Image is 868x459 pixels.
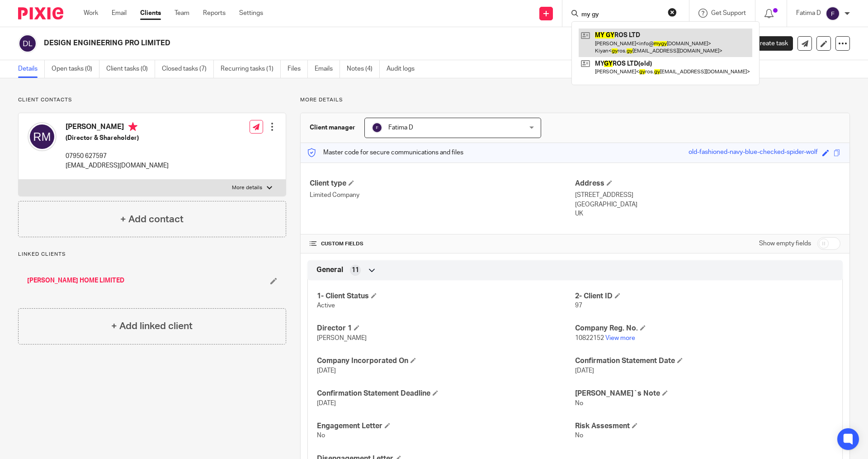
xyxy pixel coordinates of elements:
[175,9,189,18] a: Team
[741,36,793,51] a: Create task
[317,421,575,431] h4: Engagement Letter
[52,60,99,78] a: Open tasks (0)
[317,400,336,406] span: [DATE]
[575,302,582,309] span: 97
[288,60,308,78] a: Files
[18,7,63,19] img: Pixie
[18,251,286,258] p: Linked clients
[580,11,662,19] input: Search
[18,60,45,78] a: Details
[84,9,98,18] a: Work
[372,122,382,133] img: svg%3E
[27,276,124,285] a: [PERSON_NAME] HOME LIMITED
[388,124,413,131] span: Fatima D
[307,148,463,157] p: Master code for secure communications and files
[120,212,184,226] h4: + Add contact
[111,319,193,333] h4: + Add linked client
[44,38,590,48] h2: DESIGN ENGINEERING PRO LIMITED
[668,8,677,17] button: Clear
[310,123,355,132] h3: Client manager
[128,122,137,131] i: Primary
[605,335,635,341] a: View more
[310,179,575,188] h4: Client type
[140,9,161,18] a: Clients
[796,9,821,18] p: Fatima D
[575,432,583,439] span: No
[310,240,575,248] h4: CUSTOM FIELDS
[112,9,127,18] a: Email
[317,292,575,301] h4: 1- Client Status
[317,335,367,341] span: [PERSON_NAME]
[575,324,833,333] h4: Company Reg. No.
[575,389,833,398] h4: [PERSON_NAME]`s Note
[310,191,575,200] p: Limited Company
[575,335,604,341] span: 10822152
[826,6,840,21] img: svg%3E
[575,179,840,188] h4: Address
[221,60,281,78] a: Recurring tasks (1)
[759,239,811,248] label: Show empty fields
[317,432,325,439] span: No
[18,96,286,104] p: Client contacts
[66,161,169,170] p: [EMAIL_ADDRESS][DOMAIN_NAME]
[575,200,840,209] p: [GEOGRAPHIC_DATA]
[315,60,340,78] a: Emails
[18,34,37,53] img: svg%3E
[316,265,343,275] span: General
[162,60,214,78] a: Closed tasks (7)
[300,96,850,104] p: More details
[66,152,169,161] p: 07950 627597
[575,421,833,431] h4: Risk Assesment
[317,368,336,374] span: [DATE]
[575,209,840,218] p: UK
[232,184,262,191] p: More details
[352,266,359,275] span: 11
[106,60,155,78] a: Client tasks (0)
[347,60,380,78] a: Notes (4)
[711,10,746,16] span: Get Support
[317,324,575,333] h4: Director 1
[387,60,421,78] a: Audit logs
[689,148,818,158] div: old-fashioned-navy-blue-checked-spider-wolf
[575,292,833,301] h4: 2- Client ID
[317,302,335,309] span: Active
[66,134,169,143] h5: (Director & Shareholder)
[575,356,833,366] h4: Confirmation Statement Date
[239,9,263,18] a: Settings
[575,368,594,374] span: [DATE]
[575,400,583,406] span: No
[317,356,575,366] h4: Company Incorporated On
[317,389,575,398] h4: Confirmation Statement Deadline
[203,9,226,18] a: Reports
[66,122,169,134] h4: [PERSON_NAME]
[28,122,57,151] img: svg%3E
[575,191,840,200] p: [STREET_ADDRESS]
